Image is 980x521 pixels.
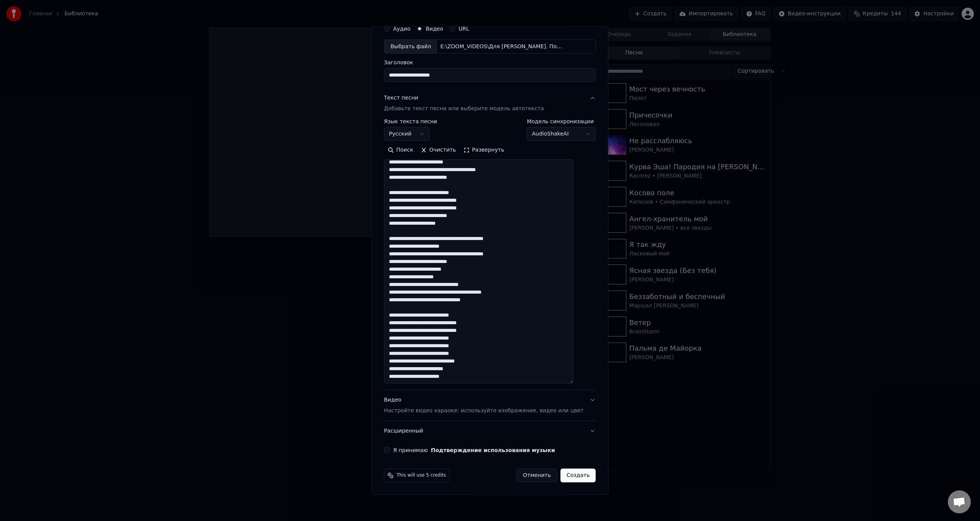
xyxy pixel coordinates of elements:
p: Добавьте текст песни или выберите модель автотекста [384,105,544,113]
label: Язык текста песни [384,119,437,124]
button: Поиск [384,144,417,156]
button: ВидеоНастройте видео караоке: используйте изображение, видео или цвет [384,390,596,421]
button: Расширенный [384,421,596,441]
div: Текст песниДобавьте текст песни или выберите модель автотекста [384,119,596,390]
button: Очистить [417,144,460,156]
button: Я принимаю [431,448,555,453]
button: Развернуть [460,144,508,156]
label: Модель синхронизации [527,119,596,124]
label: URL [459,26,469,31]
div: Текст песни [384,94,418,102]
div: E:\ZOOM_VIDEOS\Для [PERSON_NAME]. Под караоке.mp4 [437,42,567,50]
span: This will use 5 credits [397,472,446,479]
label: Заголовок [384,60,596,65]
p: Настройте видео караоке: используйте изображение, видео или цвет [384,407,583,415]
button: Создать [560,469,596,482]
div: Видео [384,396,583,415]
button: Отменить [516,469,557,482]
label: Я принимаю [393,448,555,453]
button: Текст песниДобавьте текст песни или выберите модель автотекста [384,88,596,119]
label: Видео [426,26,443,31]
label: Аудио [393,26,410,31]
div: Выбрать файл [384,39,437,53]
